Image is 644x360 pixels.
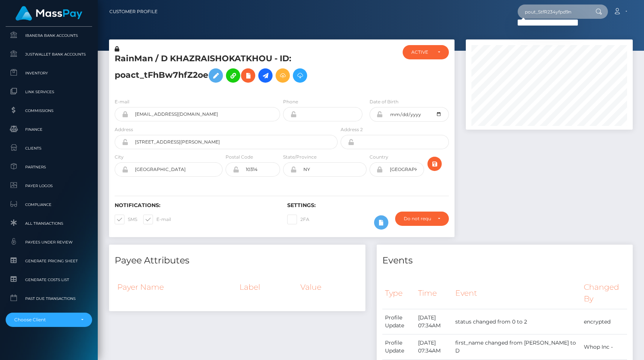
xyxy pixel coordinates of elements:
[9,238,89,247] span: Payees under Review
[341,126,363,133] label: Address 2
[109,4,158,20] a: Customer Profile
[6,103,92,119] a: Commissions
[143,215,171,224] label: E-mail
[411,49,432,55] div: ACTIVE
[9,125,89,134] span: Finance
[453,334,581,360] td: first_name changed from [PERSON_NAME] to D
[9,69,89,77] span: Inventory
[9,106,89,115] span: Commissions
[115,53,333,86] h5: RainMan / D KHAZRAISHOKATKHOU - ID: poact_tFhBw7hfZ2oe
[6,290,92,307] a: Past Due Transactions
[9,31,89,40] span: Ibanera Bank Accounts
[415,277,452,309] th: Time
[283,98,298,105] label: Phone
[115,154,124,160] label: City
[115,277,237,297] th: Payer Name
[237,277,298,297] th: Label
[283,154,317,160] label: State/Province
[9,182,89,190] span: Payer Logos
[6,121,92,138] a: Finance
[9,257,89,265] span: Generate Pricing Sheet
[6,27,92,44] a: Ibanera Bank Accounts
[6,253,92,269] a: Generate Pricing Sheet
[115,215,137,224] label: SMS
[287,215,309,224] label: 2FA
[6,159,92,175] a: Partners
[6,140,92,156] a: Clients
[370,154,388,160] label: Country
[14,317,75,323] div: Choose Client
[6,65,92,81] a: Inventory
[115,202,276,209] h6: Notifications:
[453,277,581,309] th: Event
[370,98,399,105] label: Date of Birth
[115,254,360,267] h4: Payee Attributes
[15,6,82,21] img: MassPay Logo
[9,144,89,153] span: Clients
[382,254,627,267] h4: Events
[6,197,92,213] a: Compliance
[9,50,89,59] span: JustWallet Bank Accounts
[6,84,92,100] a: Link Services
[6,272,92,288] a: Generate Costs List
[581,309,627,334] td: encrypted
[6,215,92,231] a: All Transactions
[403,45,449,59] button: ACTIVE
[9,163,89,171] span: Partners
[9,200,89,209] span: Compliance
[9,275,89,284] span: Generate Costs List
[6,46,92,62] a: JustWallet Bank Accounts
[115,126,133,133] label: Address
[581,334,627,360] td: Whop Inc -
[382,309,416,334] td: Profile Update
[453,309,581,334] td: status changed from 0 to 2
[226,154,253,160] label: Postal Code
[581,277,627,309] th: Changed By
[518,5,588,19] input: Search...
[6,234,92,250] a: Payees under Review
[298,277,360,297] th: Value
[9,294,89,303] span: Past Due Transactions
[258,68,273,83] a: Initiate Payout
[6,313,92,327] button: Choose Client
[415,334,452,360] td: [DATE] 07:34AM
[9,219,89,228] span: All Transactions
[395,212,449,226] button: Do not require
[115,98,129,105] label: E-mail
[404,216,431,222] div: Do not require
[382,334,416,360] td: Profile Update
[6,178,92,194] a: Payer Logos
[382,277,416,309] th: Type
[287,202,449,209] h6: Settings:
[9,88,89,96] span: Link Services
[415,309,452,334] td: [DATE] 07:34AM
